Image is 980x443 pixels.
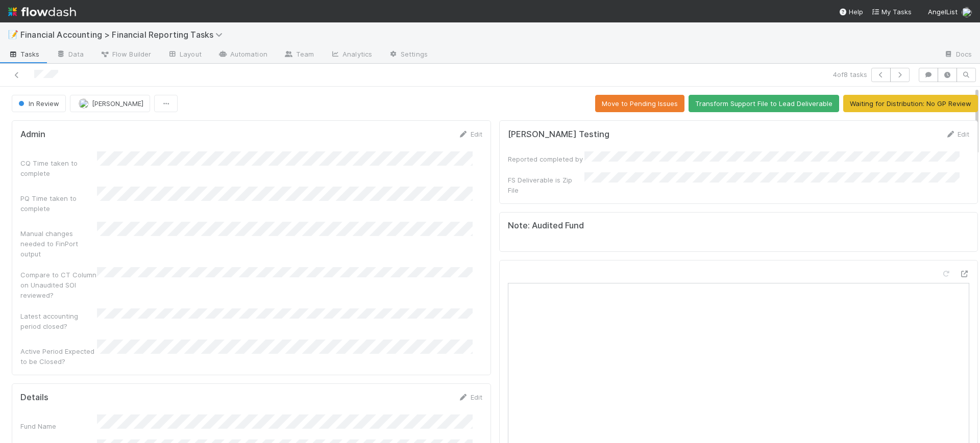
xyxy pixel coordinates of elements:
h5: Admin [20,129,45,140]
h5: Details [20,393,48,403]
a: Edit [458,130,482,138]
div: CQ Time taken to complete [20,158,97,178]
div: FS Deliverable is Zip File [508,175,584,195]
a: Settings [380,47,436,63]
span: In Review [16,99,59,108]
button: Waiting for Distribution: No GP Review [843,95,978,112]
a: Automation [210,47,276,63]
a: Team [276,47,322,63]
button: In Review [12,95,66,112]
div: Latest accounting period closed? [20,311,97,331]
a: My Tasks [871,7,912,17]
img: avatar_fee1282a-8af6-4c79-b7c7-bf2cfad99775.png [962,7,972,17]
a: Data [48,47,92,63]
h5: [PERSON_NAME] Testing [508,129,609,140]
span: Flow Builder [100,49,151,59]
h5: Note: Audited Fund [508,221,970,231]
a: Edit [945,130,969,138]
a: Flow Builder [92,47,159,63]
div: Manual changes needed to FinPort output [20,228,97,259]
span: AngelList [928,8,958,16]
div: Help [839,7,863,17]
div: Reported completed by [508,154,584,164]
span: 4 of 8 tasks [833,69,867,80]
div: Active Period Expected to be Closed? [20,346,97,367]
a: Analytics [322,47,380,63]
button: [PERSON_NAME] [70,95,150,112]
div: PQ Time taken to complete [20,193,97,214]
div: Fund Name [20,421,97,431]
div: Compare to CT Column on Unaudited SOI reviewed? [20,270,97,300]
span: Financial Accounting > Financial Reporting Tasks [20,30,228,40]
img: logo-inverted-e16ddd16eac7371096b0.svg [8,3,76,20]
a: Layout [159,47,210,63]
span: Tasks [8,49,40,59]
span: 📝 [8,30,18,39]
span: [PERSON_NAME] [92,99,143,108]
button: Move to Pending Issues [595,95,684,112]
span: My Tasks [871,8,912,16]
button: Transform Support File to Lead Deliverable [689,95,839,112]
img: avatar_fee1282a-8af6-4c79-b7c7-bf2cfad99775.png [79,98,89,109]
a: Edit [458,393,482,401]
a: Docs [936,47,980,63]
